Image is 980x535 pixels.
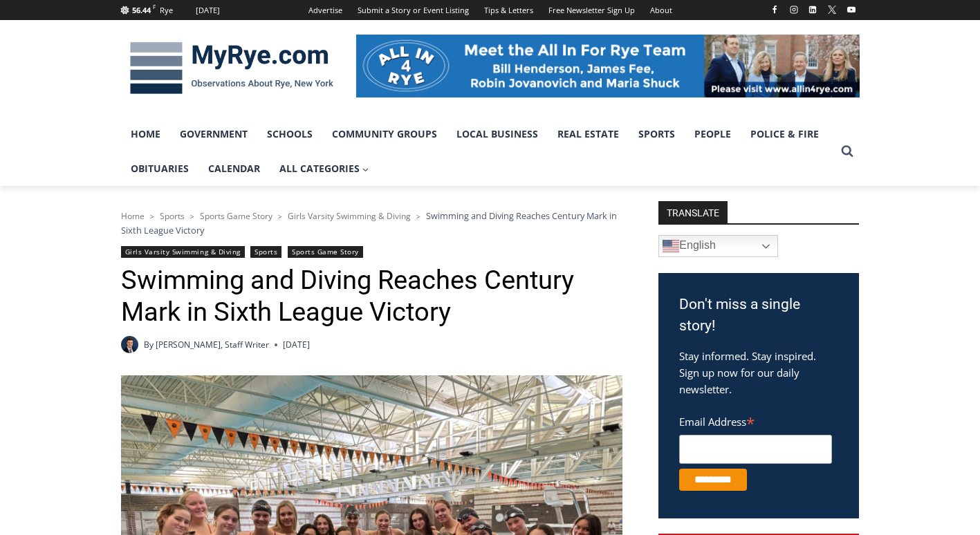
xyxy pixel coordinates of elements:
[322,117,447,151] a: Community Groups
[198,151,270,186] a: Calendar
[679,408,832,433] label: Email Address
[658,235,778,257] a: English
[257,117,322,151] a: Schools
[804,1,821,18] a: Linkedin
[121,151,198,186] a: Obituaries
[250,246,281,258] a: Sports
[121,210,145,222] a: Home
[150,212,154,221] span: >
[416,212,420,221] span: >
[170,117,257,151] a: Government
[121,117,835,187] nav: Primary Navigation
[121,336,138,353] a: Author image
[447,117,548,151] a: Local Business
[270,151,379,186] a: All Categories
[786,1,802,18] a: Instagram
[288,210,411,222] a: Girls Varsity Swimming & Diving
[121,246,245,258] a: Girls Varsity Swimming & Diving
[121,209,617,236] span: Swimming and Diving Reaches Century Mark in Sixth League Victory
[121,32,342,104] img: MyRye.com
[679,348,838,397] p: Stay informed. Stay inspired. Sign up now for our daily newsletter.
[766,1,783,18] a: Facebook
[288,246,363,258] a: Sports Game Story
[200,210,272,222] a: Sports Game Story
[824,1,840,18] a: X
[741,117,829,151] a: Police & Fire
[160,4,173,17] div: Rye
[121,336,138,353] img: Charlie Morris headshot PROFESSIONAL HEADSHOT
[121,265,622,328] h1: Swimming and Diving Reaches Century Mark in Sixth League Victory
[121,209,622,237] nav: Breadcrumbs
[685,117,741,151] a: People
[835,139,860,164] button: View Search Form
[190,212,194,221] span: >
[679,294,838,337] h3: Don't miss a single story!
[548,117,629,151] a: Real Estate
[278,212,282,221] span: >
[658,201,728,223] strong: TRANSLATE
[132,5,151,15] span: 56.44
[279,161,369,176] span: All Categories
[629,117,685,151] a: Sports
[356,35,860,97] img: All in for Rye
[843,1,860,18] a: YouTube
[196,4,220,17] div: [DATE]
[160,210,185,222] a: Sports
[156,339,269,350] a: [PERSON_NAME], Staff Writer
[121,117,170,151] a: Home
[663,238,679,254] img: en
[144,338,154,351] span: By
[153,3,156,10] span: F
[283,338,310,351] time: [DATE]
